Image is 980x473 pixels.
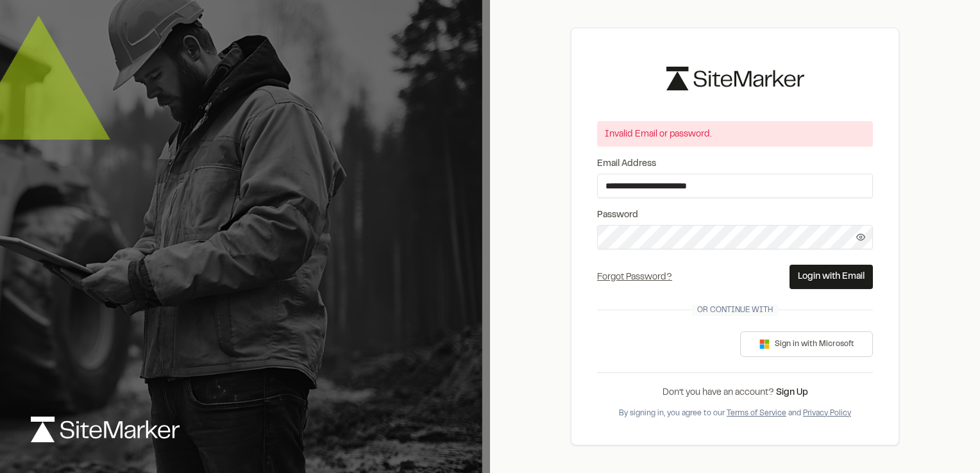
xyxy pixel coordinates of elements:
span: Invalid Email or password. [605,131,711,138]
a: Sign Up [776,389,808,397]
a: Forgot Password? [597,274,672,281]
button: Privacy Policy [803,408,851,419]
button: Login with Email [790,265,873,289]
button: Terms of Service [727,408,786,419]
label: Password [597,208,873,222]
div: Don’t you have an account? [597,386,873,400]
span: Or continue with [692,304,778,316]
button: Sign in with Microsoft [740,331,873,357]
img: logo-white-rebrand.svg [31,417,180,442]
label: Email Address [597,157,873,171]
iframe: Sign in with Google Button [591,330,721,358]
div: By signing in, you agree to our and [597,408,873,419]
img: logo-black-rebrand.svg [666,67,804,90]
